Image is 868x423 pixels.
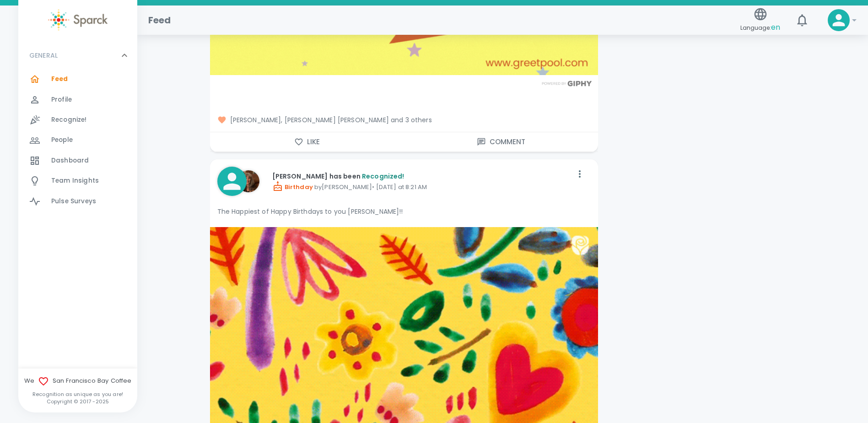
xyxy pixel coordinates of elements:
button: Comment [404,132,598,152]
span: People [51,136,73,145]
a: Recognize! [18,110,137,130]
span: We San Francisco Bay Coffee [18,376,137,387]
span: Birthday [272,183,313,191]
span: Feed [51,75,68,84]
p: Recognition as unique as you are! [18,390,137,398]
p: GENERAL [29,51,58,60]
p: by [PERSON_NAME] • [DATE] at 8:21 AM [272,181,572,192]
span: Recognize! [51,115,87,125]
span: Pulse Surveys [51,197,96,206]
p: [PERSON_NAME] has been [272,172,572,181]
span: Recognized! [362,172,404,181]
p: The Happiest of Happy Birthdays to you [PERSON_NAME]!! [217,207,591,216]
span: [PERSON_NAME], [PERSON_NAME] [PERSON_NAME] and 3 others [217,115,591,125]
img: Powered by GIPHY [539,81,594,87]
button: Language:en [737,4,784,37]
a: Feed [18,69,137,89]
a: Pulse Surveys [18,191,137,211]
div: GENERAL [18,42,137,69]
a: Team Insights [18,171,137,191]
a: Profile [18,90,137,110]
span: Profile [51,95,72,104]
span: en [771,22,780,33]
p: Copyright © 2017 - 2025 [18,398,137,405]
button: Like [210,132,404,152]
a: Sparck logo [18,9,137,31]
a: Dashboard [18,151,137,171]
h1: Feed [148,13,171,27]
span: Dashboard [51,156,89,165]
span: Team Insights [51,176,99,185]
img: Sparck logo [48,9,108,31]
span: Language: [740,22,780,34]
a: People [18,130,137,150]
img: Picture of Louann VanVoorhis [237,170,259,192]
div: GENERAL [18,69,137,215]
